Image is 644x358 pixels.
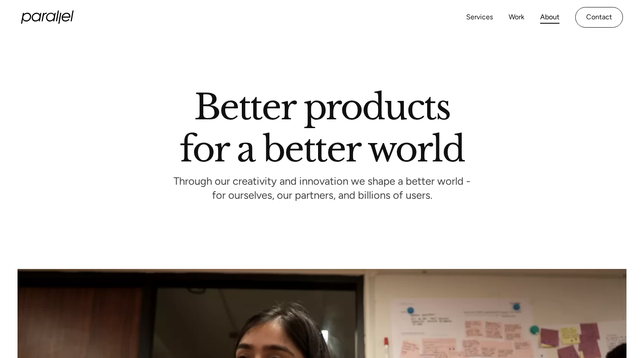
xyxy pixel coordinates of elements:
[173,177,471,201] p: Through our creativity and innovation we shape a better world - for ourselves, our partners, and ...
[466,11,493,24] a: Services
[180,94,464,162] h1: Better products for a better world
[21,11,74,24] a: home
[575,7,623,28] a: Contact
[540,11,559,24] a: About
[509,11,524,24] a: Work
